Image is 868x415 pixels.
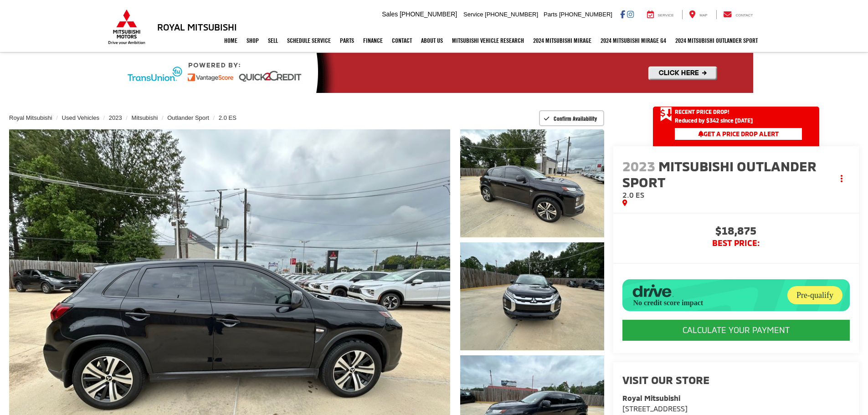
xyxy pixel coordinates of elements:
span: Parts [544,11,557,18]
a: Finance [359,29,387,52]
a: Mitsubishi Vehicle Research [447,29,529,52]
a: Shop [242,29,263,52]
a: Schedule Service: Opens in a new tab [282,29,335,52]
img: 2023 Mitsubishi Outlander Sport 2.0 ES [458,128,605,238]
button: Actions [834,171,850,187]
a: Home [220,29,242,52]
img: 2023 Mitsubishi Outlander Sport 2.0 ES [458,241,605,351]
span: [PHONE_NUMBER] [400,10,457,18]
a: Expand Photo 1 [460,129,604,237]
a: Royal Mitsubishi [9,114,52,121]
a: Mitsubishi [132,114,158,121]
a: Contact [387,29,416,52]
span: Sales [382,10,398,18]
span: Service [463,11,483,18]
a: Sell [263,29,282,52]
a: Parts: Opens in a new tab [335,29,359,52]
img: Mitsubishi [106,9,147,45]
a: Facebook: Click to visit our Facebook page [620,10,625,18]
span: [PHONE_NUMBER] [559,11,612,18]
button: Confirm Availability [539,110,604,126]
span: Confirm Availability [554,115,597,122]
a: Contact [716,10,760,19]
a: Expand Photo 2 [460,242,604,350]
span: Get a Price Drop Alert [698,130,779,138]
span: Mitsubishi Outlander Sport [622,158,817,190]
a: Used Vehicles [62,114,99,121]
span: 2.0 ES [622,190,644,199]
: CALCULATE YOUR PAYMENT [622,320,850,341]
h2: Visit our Store [622,374,850,386]
a: 2024 Mitsubishi Mirage G4 [596,29,671,52]
span: Service [658,13,674,17]
a: 2024 Mitsubishi Mirage [529,29,596,52]
img: Quick2Credit [115,53,753,93]
span: BEST PRICE: [622,239,850,248]
span: Contact [735,13,753,17]
a: Instagram: Click to visit our Instagram page [627,10,634,18]
span: Map [699,13,707,17]
span: 2023 [622,158,655,174]
a: Map [682,10,714,19]
span: dropdown dots [841,175,842,182]
span: Recent Price Drop! [675,108,729,116]
span: Reduced by $342 since [DATE] [675,118,802,123]
a: 2024 Mitsubishi Outlander SPORT [671,29,762,52]
a: Outlander Sport [167,114,209,121]
span: $18,875 [622,225,850,239]
span: [PHONE_NUMBER] [485,11,538,18]
span: Get Price Drop Alert [660,107,672,122]
strong: Royal Mitsubishi [622,394,680,402]
h3: Royal Mitsubishi [157,22,237,32]
a: About Us [416,29,447,52]
a: 2.0 ES [219,114,236,121]
a: Service [640,10,681,19]
a: Get Price Drop Alert Recent Price Drop! [653,107,819,118]
span: [STREET_ADDRESS] [622,404,688,413]
a: 2023 [109,114,122,121]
